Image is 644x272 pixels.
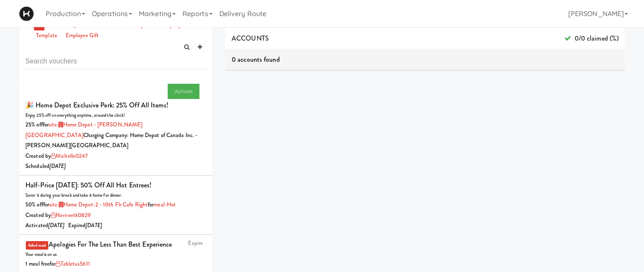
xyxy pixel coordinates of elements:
a: navneetk0829 [51,211,91,219]
a: Activate [168,84,199,99]
span: Activated [25,221,65,229]
span: for [148,201,176,209]
div: failed meal [26,241,48,250]
span: for [25,121,142,139]
span: Charging Company: Home Depot of Canada Inc. - [PERSON_NAME][GEOGRAPHIC_DATA] [25,131,197,150]
span: Scheduled [25,162,66,170]
span: for [43,201,148,209]
span: Expired [68,221,102,229]
span: Created by [25,152,88,160]
span: 0/0 claimed (%) [564,32,619,45]
i: [DATE] [48,221,65,229]
a: tabletus5611 [55,260,90,268]
i: [DATE] [50,162,66,170]
div: Apologies for the less than best experience [49,238,172,251]
div: 50% off [25,200,206,210]
div: 1 meal free [25,259,206,269]
div: Savor it during your break and take it home for dinner. [25,191,206,200]
div: Your meal is on us [25,250,206,259]
div: 🎉 Home Depot Exclusive Perk: 25% off all items! [25,99,169,112]
a: employee gift [64,30,101,41]
img: Micromart [19,6,34,21]
input: Search vouchers [25,54,206,69]
span: Created by [25,211,91,219]
li: Half-Price [DATE]: 50% off all hot entrees!Savor it during your break and take it home for dinner... [19,176,213,235]
div: Enjoy 25% off on everything anytime, around the clock! [25,111,206,120]
a: Expire [188,239,203,247]
a: meal-hot [154,201,176,209]
a: site:Home Depot-2 - 10th Flr Cafe Right [49,201,148,209]
a: template [34,30,59,41]
div: 0 accounts found [225,49,625,70]
a: site:Home Depot - [PERSON_NAME][GEOGRAPHIC_DATA] [25,121,142,139]
i: [DATE] [86,221,102,229]
li: Activate🎉 Home Depot Exclusive Perk: 25% off all items!Enjoy 25% off on everything anytime, aroun... [19,80,213,176]
span: for [50,260,90,268]
div: Half-Price [DATE]: 50% off all hot entrees! [25,179,152,192]
span: ACCOUNTS [232,33,269,43]
div: 25% off [25,120,206,151]
a: michelle0247 [51,152,88,160]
